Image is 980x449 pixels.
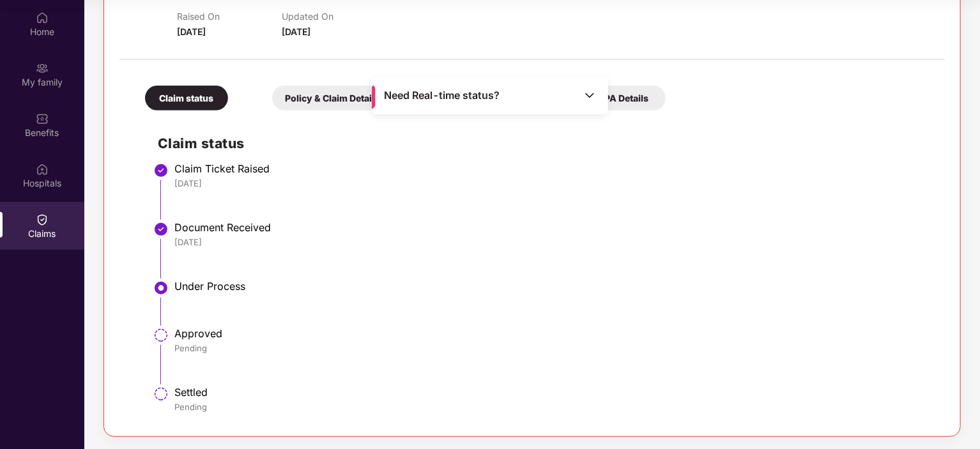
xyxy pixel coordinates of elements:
[153,163,169,178] img: svg+xml;base64,PHN2ZyBpZD0iU3RlcC1Eb25lLTMyeDMyIiB4bWxucz0iaHR0cDovL3d3dy53My5vcmcvMjAwMC9zdmciIH...
[583,89,596,102] img: Toggle Icon
[384,89,500,102] span: Need Real-time status?
[174,162,932,175] div: Claim Ticket Raised
[174,178,932,189] div: [DATE]
[177,26,206,37] span: [DATE]
[583,86,666,110] div: TPA Details
[272,86,392,110] div: Policy & Claim Details
[153,222,169,237] img: svg+xml;base64,PHN2ZyBpZD0iU3RlcC1Eb25lLTMyeDMyIiB4bWxucz0iaHR0cDovL3d3dy53My5vcmcvMjAwMC9zdmciIH...
[36,11,49,24] img: svg+xml;base64,PHN2ZyBpZD0iSG9tZSIgeG1sbnM9Imh0dHA6Ly93d3cudzMub3JnLzIwMDAvc3ZnIiB3aWR0aD0iMjAiIG...
[36,112,49,125] img: svg+xml;base64,PHN2ZyBpZD0iQmVuZWZpdHMiIHhtbG5zPSJodHRwOi8vd3d3LnczLm9yZy8yMDAwL3N2ZyIgd2lkdGg9Ij...
[158,133,932,154] h2: Claim status
[153,280,169,296] img: svg+xml;base64,PHN2ZyBpZD0iU3RlcC1BY3RpdmUtMzJ4MzIiIHhtbG5zPSJodHRwOi8vd3d3LnczLm9yZy8yMDAwL3N2Zy...
[174,327,932,340] div: Approved
[36,62,49,75] img: svg+xml;base64,PHN2ZyB3aWR0aD0iMjAiIGhlaWdodD0iMjAiIHZpZXdCb3g9IjAgMCAyMCAyMCIgZmlsbD0ibm9uZSIgeG...
[36,213,49,226] img: svg+xml;base64,PHN2ZyBpZD0iQ2xhaW0iIHhtbG5zPSJodHRwOi8vd3d3LnczLm9yZy8yMDAwL3N2ZyIgd2lkdGg9IjIwIi...
[282,11,387,22] p: Updated On
[145,86,228,110] div: Claim status
[177,11,282,22] p: Raised On
[153,386,169,402] img: svg+xml;base64,PHN2ZyBpZD0iU3RlcC1QZW5kaW5nLTMyeDMyIiB4bWxucz0iaHR0cDovL3d3dy53My5vcmcvMjAwMC9zdm...
[153,328,169,343] img: svg+xml;base64,PHN2ZyBpZD0iU3RlcC1QZW5kaW5nLTMyeDMyIiB4bWxucz0iaHR0cDovL3d3dy53My5vcmcvMjAwMC9zdm...
[174,221,932,234] div: Document Received
[174,280,932,293] div: Under Process
[36,163,49,176] img: svg+xml;base64,PHN2ZyBpZD0iSG9zcGl0YWxzIiB4bWxucz0iaHR0cDovL3d3dy53My5vcmcvMjAwMC9zdmciIHdpZHRoPS...
[174,342,932,354] div: Pending
[174,386,932,399] div: Settled
[282,26,310,37] span: [DATE]
[174,236,932,248] div: [DATE]
[174,401,932,413] div: Pending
